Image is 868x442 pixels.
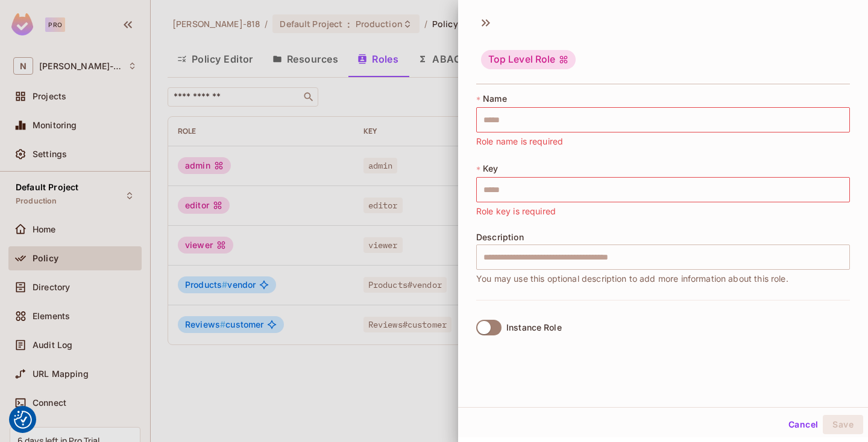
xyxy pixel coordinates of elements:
div: Instance Role [506,323,562,332]
span: Name [483,94,507,104]
img: Revisit consent button [14,411,32,429]
button: Consent Preferences [14,411,32,429]
span: Description [476,232,524,242]
button: Save [823,415,863,434]
span: You may use this optional description to add more information about this role. [476,272,788,285]
div: Top Level Role [481,50,576,69]
button: Cancel [784,415,823,434]
span: Role name is required [476,135,563,148]
span: Role key is required [476,205,556,218]
span: Key [483,164,498,173]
